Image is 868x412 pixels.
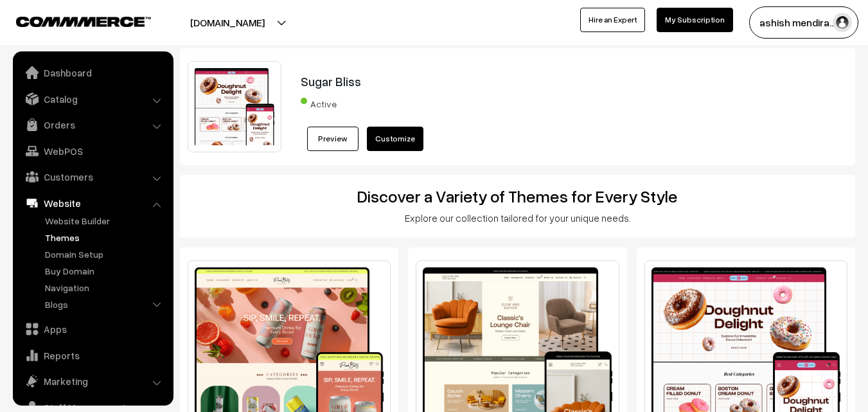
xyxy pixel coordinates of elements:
[16,113,169,136] a: Orders
[42,298,169,311] a: Blogs
[42,281,169,294] a: Navigation
[42,214,169,228] a: Website Builder
[42,264,169,278] a: Buy Domain
[580,8,645,32] a: Hire an Expert
[367,127,423,151] a: Customize
[749,6,858,39] button: ashish mendira…
[16,165,169,188] a: Customers
[145,6,310,39] button: [DOMAIN_NAME]
[189,212,846,224] h3: Explore our collection tailored for your unique needs.
[16,17,151,26] img: COMMMERCE
[16,370,169,393] a: Marketing
[833,13,852,32] img: user
[189,186,846,206] h2: Discover a Variety of Themes for Every Style
[307,127,359,151] a: Preview
[16,13,128,28] a: COMMMERCE
[16,318,169,341] a: Apps
[42,231,169,244] a: Themes
[16,192,169,215] a: Website
[188,61,281,152] img: Sugar Bliss
[301,94,365,111] span: Active
[42,247,169,261] a: Domain Setup
[301,74,791,89] h3: Sugar Bliss
[16,344,169,367] a: Reports
[657,8,733,32] a: My Subscription
[16,139,169,163] a: WebPOS
[16,61,169,84] a: Dashboard
[16,87,169,111] a: Catalog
